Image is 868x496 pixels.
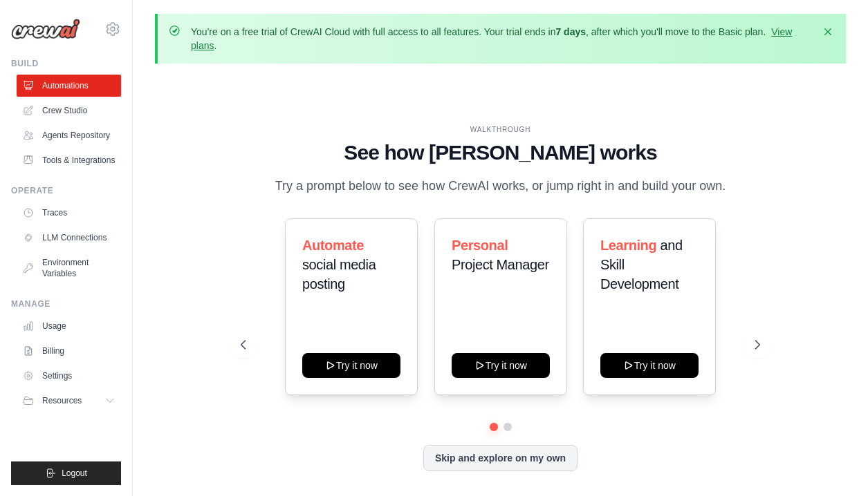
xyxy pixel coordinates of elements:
[452,353,550,378] button: Try it now
[42,395,82,406] span: Resources
[423,445,578,471] button: Skip and explore on my own
[268,176,733,196] p: Try a prompt below to see how CrewAI works, or jump right in and build your own.
[17,75,121,97] a: Automations
[11,58,121,69] div: Build
[17,99,121,122] a: Crew Studio
[302,257,376,292] span: social media posting
[600,238,656,253] span: Learning
[62,468,87,479] span: Logout
[17,202,121,224] a: Traces
[555,26,586,37] strong: 7 days
[600,238,683,292] span: and Skill Development
[241,124,760,135] div: WALKTHROUGH
[17,315,121,337] a: Usage
[17,340,121,362] a: Billing
[302,353,400,378] button: Try it now
[11,461,121,485] button: Logout
[17,365,121,387] a: Settings
[799,430,868,496] iframe: Chat Widget
[17,124,121,146] a: Agents Repository
[600,353,699,378] button: Try it now
[11,185,121,196] div: Operate
[11,298,121,309] div: Manage
[452,238,508,253] span: Personal
[17,227,121,249] a: LLM Connections
[17,251,121,285] a: Environment Variables
[17,390,121,412] button: Resources
[302,238,364,253] span: Automate
[17,149,121,171] a: Tools & Integrations
[241,140,760,165] h1: See how [PERSON_NAME] works
[11,19,80,39] img: Logo
[452,257,549,272] span: Project Manager
[191,25,813,53] p: You're on a free trial of CrewAI Cloud with full access to all features. Your trial ends in , aft...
